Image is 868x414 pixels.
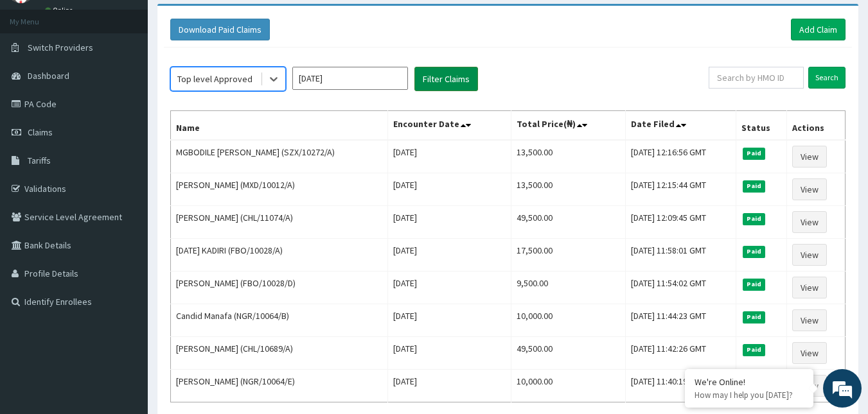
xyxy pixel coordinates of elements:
[626,140,736,173] td: [DATE] 12:16:56 GMT
[28,155,51,166] span: Tariffs
[171,173,388,206] td: [PERSON_NAME] (MXD/10012/A)
[787,111,846,141] th: Actions
[67,72,216,89] div: Chat with us now
[511,337,626,370] td: 49,500.00
[695,390,804,401] p: How may I help you today?
[28,70,69,82] span: Dashboard
[388,304,511,337] td: [DATE]
[388,272,511,304] td: [DATE]
[792,178,827,200] a: View
[743,279,766,290] span: Paid
[695,376,804,388] div: We're Online!
[388,337,511,370] td: [DATE]
[511,173,626,206] td: 13,500.00
[743,311,766,323] span: Paid
[388,111,511,141] th: Encounter Date
[170,19,270,40] button: Download Paid Claims
[388,206,511,239] td: [DATE]
[792,342,827,364] a: View
[28,42,93,53] span: Switch Providers
[626,111,736,141] th: Date Filed
[292,67,408,90] input: Select Month and Year
[808,67,846,89] input: Search
[792,244,827,266] a: View
[511,304,626,337] td: 10,000.00
[511,140,626,173] td: 13,500.00
[171,370,388,402] td: [PERSON_NAME] (NGR/10064/E)
[511,370,626,402] td: 10,000.00
[388,173,511,206] td: [DATE]
[171,337,388,370] td: [PERSON_NAME] (CHL/10689/A)
[388,370,511,402] td: [DATE]
[792,277,827,298] a: View
[171,272,388,304] td: [PERSON_NAME] (FBO/10028/D)
[792,146,827,168] a: View
[171,111,388,141] th: Name
[211,6,242,37] div: Minimize live chat window
[626,206,736,239] td: [DATE] 12:09:45 GMT
[171,239,388,272] td: [DATE] KADIRI (FBO/10028/A)
[736,111,786,141] th: Status
[792,309,827,331] a: View
[626,370,736,402] td: [DATE] 11:40:19 GMT
[6,277,245,322] textarea: Type your message and hit 'Enter'
[75,125,177,254] span: We're online!
[177,73,252,85] div: Top level Approved
[743,344,766,356] span: Paid
[743,148,766,159] span: Paid
[791,19,846,40] a: Add Claim
[45,6,76,15] a: Online
[626,173,736,206] td: [DATE] 12:15:44 GMT
[171,140,388,173] td: MGBODILE [PERSON_NAME] (SZX/10272/A)
[388,140,511,173] td: [DATE]
[511,272,626,304] td: 9,500.00
[511,111,626,141] th: Total Price(₦)
[743,246,766,257] span: Paid
[743,213,766,225] span: Paid
[792,211,827,233] a: View
[24,64,52,96] img: d_794563401_company_1708531726252_794563401
[743,180,766,192] span: Paid
[626,337,736,370] td: [DATE] 11:42:26 GMT
[626,239,736,272] td: [DATE] 11:58:01 GMT
[414,67,478,91] button: Filter Claims
[511,239,626,272] td: 17,500.00
[388,239,511,272] td: [DATE]
[626,304,736,337] td: [DATE] 11:44:23 GMT
[171,206,388,239] td: [PERSON_NAME] (CHL/11074/A)
[709,67,804,89] input: Search by HMO ID
[511,206,626,239] td: 49,500.00
[171,304,388,337] td: Candid Manafa (NGR/10064/B)
[28,126,53,138] span: Claims
[626,272,736,304] td: [DATE] 11:54:02 GMT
